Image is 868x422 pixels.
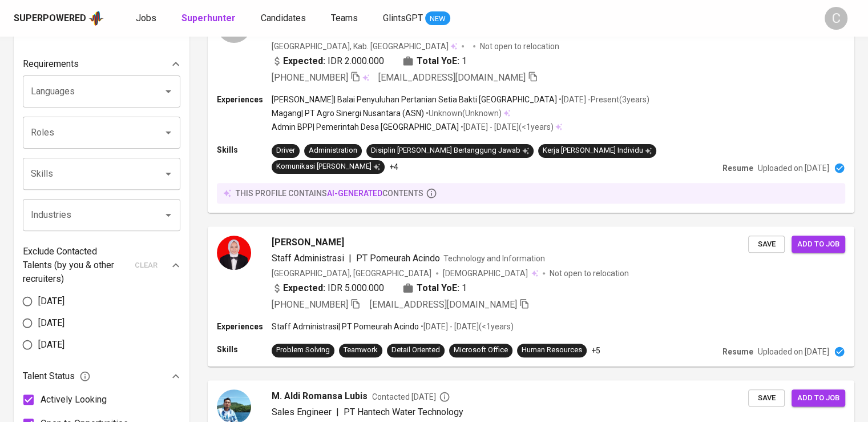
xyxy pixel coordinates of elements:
[748,389,785,407] button: Save
[419,321,514,332] p: • [DATE] - [DATE] ( <1 years )
[14,12,86,25] div: Superpowered
[543,145,652,156] div: Kerja [PERSON_NAME] Individu
[276,145,295,156] div: Driver
[758,346,829,357] p: Uploaded on [DATE]
[23,53,180,75] div: Requirements
[14,10,104,27] a: Superpoweredapp logo
[383,13,423,23] span: GlintsGPT
[344,407,463,417] span: PT Hantech Water Technology
[160,166,176,182] button: Open
[272,72,348,83] span: [PHONE_NUMBER]
[272,94,557,105] p: [PERSON_NAME] | Balai Penyuluhan Pertanian Setia Bakti [GEOGRAPHIC_DATA]
[160,83,176,99] button: Open
[371,145,529,156] div: Disiplin [PERSON_NAME] Bertanggung Jawab
[309,145,357,156] div: Administration
[336,405,339,419] span: |
[550,268,629,279] p: Not open to relocation
[160,207,176,223] button: Open
[261,11,308,26] a: Candidates
[454,345,508,356] div: Microsoft Office
[439,391,450,403] svg: By Batam recruiter
[261,13,306,23] span: Candidates
[23,365,180,388] div: Talent Status
[344,345,378,356] div: Teamwork
[797,392,839,405] span: Add to job
[370,299,517,310] span: [EMAIL_ADDRESS][DOMAIN_NAME]
[372,391,450,403] span: Contacted [DATE]
[480,41,559,52] p: Not open to relocation
[217,344,272,355] p: Skills
[272,41,457,52] div: [GEOGRAPHIC_DATA], Kab. [GEOGRAPHIC_DATA]
[160,125,176,141] button: Open
[276,345,330,356] div: Problem Solving
[272,268,431,279] div: [GEOGRAPHIC_DATA], [GEOGRAPHIC_DATA]
[331,13,358,23] span: Teams
[217,94,272,105] p: Experiences
[748,236,785,253] button: Save
[272,54,384,68] div: IDR 2.000.000
[136,13,156,23] span: Jobs
[557,94,649,105] p: • [DATE] - Present ( 3 years )
[272,389,368,403] span: M. Aldi Romansa Lubis
[208,226,854,367] a: [PERSON_NAME]Staff Administrasi|PT Pomeurah AcindoTechnology and Information[GEOGRAPHIC_DATA], [G...
[272,108,424,119] p: Magang | PT Agro Sinergi Nusantara (ASN)
[272,121,459,133] p: Admin BPP | Pemerintah Desa [GEOGRAPHIC_DATA]
[797,238,839,251] span: Add to job
[825,7,847,30] div: C
[349,252,352,265] span: |
[272,253,344,264] span: Staff Administrasi
[459,121,554,133] p: • [DATE] - [DATE] ( <1 years )
[272,407,332,417] span: Sales Engineer
[136,11,159,26] a: Jobs
[181,11,238,26] a: Superhunter
[522,345,582,356] div: Human Resources
[722,346,753,357] p: Resume
[181,13,236,23] b: Superhunter
[272,299,348,310] span: [PHONE_NUMBER]
[23,369,91,383] span: Talent Status
[217,236,251,270] img: 6831b316e0ce69bc901767a2a6838c9b.jpg
[792,236,845,253] button: Add to job
[443,254,545,263] span: Technology and Information
[462,54,467,68] span: 1
[754,392,779,405] span: Save
[41,393,107,407] span: Actively Looking
[283,281,325,295] b: Expected:
[88,10,104,27] img: app logo
[217,144,272,156] p: Skills
[425,13,450,25] span: NEW
[391,345,440,356] div: Detail Oriented
[792,389,845,407] button: Add to job
[356,253,440,264] span: PT Pomeurah Acindo
[591,345,600,356] p: +5
[217,321,272,332] p: Experiences
[38,338,64,352] span: [DATE]
[272,281,384,295] div: IDR 5.000.000
[758,162,829,174] p: Uploaded on [DATE]
[272,236,344,249] span: [PERSON_NAME]
[722,162,753,174] p: Resume
[462,281,467,295] span: 1
[23,245,128,286] p: Exclude Contacted Talents (by you & other recruiters)
[283,54,325,68] b: Expected:
[331,11,360,26] a: Teams
[272,321,419,332] p: Staff Administrasi | PT Pomeurah Acindo
[38,316,64,330] span: [DATE]
[38,294,64,308] span: [DATE]
[389,161,398,173] p: +4
[754,238,779,251] span: Save
[424,108,502,119] p: • Unknown ( Unknown )
[276,161,380,172] div: Komunikasi [PERSON_NAME]
[417,54,459,68] b: Total YoE:
[327,189,382,198] span: AI-generated
[383,11,450,26] a: GlintsGPT NEW
[443,268,530,279] span: [DEMOGRAPHIC_DATA]
[378,72,526,83] span: [EMAIL_ADDRESS][DOMAIN_NAME]
[236,188,423,199] p: this profile contains contents
[23,245,180,286] div: Exclude Contacted Talents (by you & other recruiters)clear
[23,57,79,71] p: Requirements
[417,281,459,295] b: Total YoE:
